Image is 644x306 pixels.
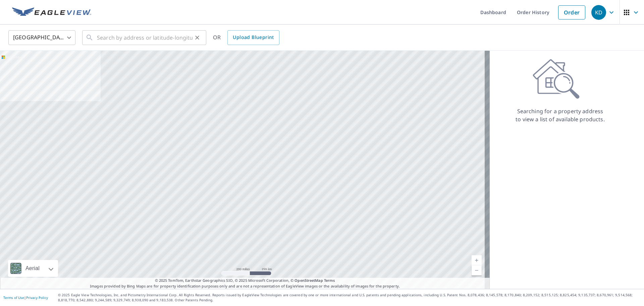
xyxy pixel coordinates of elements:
[472,265,482,275] a: Current Level 5, Zoom Out
[472,255,482,265] a: Current Level 5, Zoom In
[515,107,605,123] p: Searching for a property address to view a list of available products.
[227,30,279,45] a: Upload Blueprint
[213,30,279,45] div: OR
[12,7,91,17] img: EV Logo
[3,296,48,300] p: |
[97,28,193,47] input: Search by address or latitude-longitude
[558,5,585,19] a: Order
[3,295,24,300] a: Terms of Use
[58,293,641,303] p: © 2025 Eagle View Technologies, Inc. and Pictometry International Corp. All Rights Reserved. Repo...
[233,33,274,42] span: Upload Blueprint
[155,278,335,283] span: © 2025 TomTom, Earthstar Geographics SIO, © 2025 Microsoft Corporation, ©
[8,28,75,47] div: [GEOGRAPHIC_DATA]
[591,5,606,20] div: KD
[23,260,42,277] div: Aerial
[8,260,58,277] div: Aerial
[26,295,48,300] a: Privacy Policy
[324,278,335,283] a: Terms
[193,33,202,42] button: Clear
[294,278,323,283] a: OpenStreetMap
